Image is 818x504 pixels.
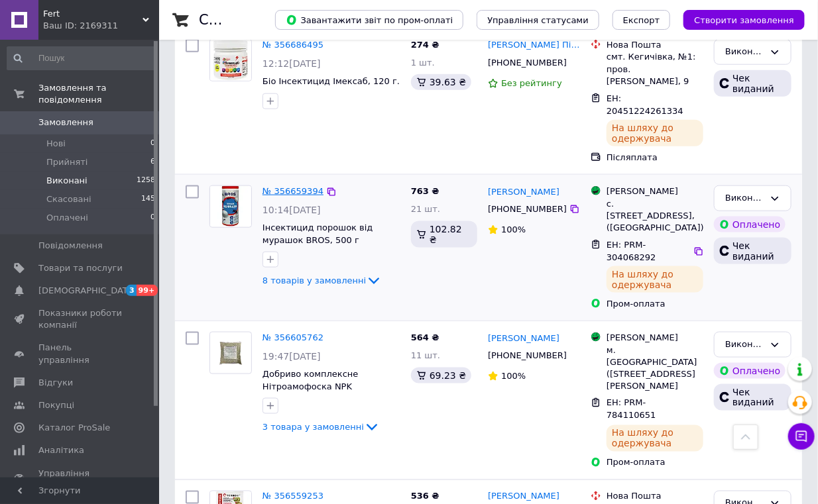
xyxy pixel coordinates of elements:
[263,58,321,69] span: 12:12[DATE]
[607,39,703,51] div: Нова Пошта
[607,425,703,452] div: На шляху до одержувача
[263,186,323,196] a: № 356659394
[209,39,252,81] a: Фото товару
[38,422,110,434] span: Каталог ProSale
[263,276,382,285] a: 8 товарів у замовленні
[607,332,703,344] div: [PERSON_NAME]
[411,40,439,50] span: 274 ₴
[46,193,91,205] span: Скасовані
[411,332,439,342] span: 564 ₴
[150,138,155,150] span: 0
[38,377,73,389] span: Відгуки
[501,78,562,88] span: Без рейтингу
[150,212,155,224] span: 0
[488,332,559,345] a: [PERSON_NAME]
[607,51,703,87] div: смт. Кегичівка, №1: пров. [PERSON_NAME], 9
[263,76,400,86] a: Біо Інсектицид Імексаб, 120 г.
[137,175,155,187] span: 1258
[263,40,323,50] a: № 356686495
[501,225,526,234] span: 100%
[137,285,158,296] span: 99+
[613,10,671,30] button: Експорт
[411,221,477,248] div: 102.82 ₴
[411,350,440,360] span: 11 шт.
[488,58,567,68] span: [PHONE_NUMBER]
[411,368,471,383] div: 69.23 ₴
[263,276,366,285] span: 8 товарів у замовленні
[607,344,703,393] div: м. [GEOGRAPHIC_DATA] ([STREET_ADDRESS][PERSON_NAME]
[411,58,435,68] span: 1 шт.
[607,266,703,293] div: На шляху до одержувача
[607,93,683,116] span: ЕН: 20451224261334
[46,138,66,150] span: Нові
[607,491,703,503] div: Нова Пошта
[263,332,323,342] a: № 356605762
[477,10,599,30] button: Управління статусами
[488,204,567,214] span: [PHONE_NUMBER]
[411,186,439,196] span: 763 ₴
[286,14,453,26] span: Завантажити звіт по пром-оплаті
[488,350,567,360] span: [PHONE_NUMBER]
[607,185,703,197] div: [PERSON_NAME]
[788,423,815,450] button: Чат з покупцем
[488,186,559,199] a: [PERSON_NAME]
[623,15,660,25] span: Експорт
[607,398,656,421] span: ЕН: PRM-784110651
[275,10,463,30] button: Завантажити звіт по пром-оплаті
[46,212,88,224] span: Оплачені
[263,351,321,362] span: 19:47[DATE]
[263,223,373,245] a: Інсектицид порошок від мурашок BROS, 500 г
[607,198,703,234] div: с. [STREET_ADDRESS], ([GEOGRAPHIC_DATA])
[670,15,805,25] a: Створити замовлення
[7,46,156,70] input: Пошук
[38,117,93,128] span: Замовлення
[714,217,786,232] div: Оплачено
[714,384,791,411] div: Чек виданий
[607,457,703,469] div: Пром-оплата
[487,15,589,25] span: Управління статусами
[411,491,439,501] span: 536 ₴
[199,12,333,28] h1: Список замовлень
[607,120,703,146] div: На шляху до одержувача
[263,205,321,215] span: 10:14[DATE]
[43,8,143,20] span: Fert
[46,156,88,168] span: Прийняті
[141,193,155,205] span: 145
[38,468,123,491] span: Управління сайтом
[607,152,703,164] div: Післяплата
[210,186,251,227] img: Фото товару
[215,332,247,374] img: Фото товару
[411,204,440,214] span: 21 шт.
[38,285,137,297] span: [DEMOGRAPHIC_DATA]
[607,240,656,262] span: ЕН: PRM-304068292
[263,422,364,432] span: 3 товара у замовленні
[38,240,103,252] span: Повідомлення
[38,262,123,274] span: Товари та послуги
[43,20,159,32] div: Ваш ID: 2169311
[683,10,805,30] button: Створити замовлення
[209,332,252,374] a: Фото товару
[263,422,380,432] a: 3 товара у замовленні
[714,70,791,97] div: Чек виданий
[150,156,155,168] span: 6
[694,15,794,25] span: Створити замовлення
[714,238,791,264] div: Чек виданий
[209,185,252,228] a: Фото товару
[38,342,123,366] span: Панель управління
[38,82,159,106] span: Замовлення та повідомлення
[725,45,764,59] div: Виконано
[38,307,123,331] span: Показники роботи компанії
[411,74,471,90] div: 39.63 ₴
[725,338,764,352] div: Виконано
[263,369,359,403] a: Добриво комплексне Нітроамофоска NPK 16:16:16,1 кг.
[46,175,88,187] span: Виконані
[263,491,323,501] a: № 356559253
[725,191,764,205] div: Виконано
[38,399,74,411] span: Покупці
[488,491,559,503] a: [PERSON_NAME]
[607,298,703,310] div: Пром-оплата
[488,39,580,52] a: [PERSON_NAME] Пічка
